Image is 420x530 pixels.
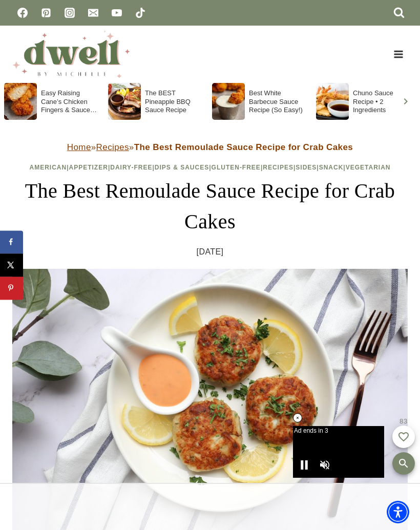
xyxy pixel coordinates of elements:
button: Open menu [389,46,408,62]
a: Pinterest [36,3,56,23]
a: Sides [296,164,317,171]
span: | | | | | | | | [30,164,391,171]
a: Home [67,142,91,152]
a: Vegetarian [346,164,391,171]
img: DWELL by michelle [12,31,130,78]
a: Recipes [263,164,293,171]
strong: The Best Remoulade Sauce Recipe for Crab Cakes [134,142,353,152]
a: Instagram [59,3,80,23]
h1: The Best Remoulade Sauce Recipe for Crab Cakes [12,176,408,237]
a: YouTube [107,3,127,23]
span: » » [67,142,353,152]
a: Dips & Sauces [155,164,209,171]
a: Recipes [96,142,129,152]
time: [DATE] [197,245,224,259]
a: American [30,164,67,171]
iframe: Advertisement [24,484,396,530]
a: Gluten-Free [212,164,261,171]
a: TikTok [130,3,151,23]
a: Snack [319,164,344,171]
a: Facebook [12,3,33,23]
a: Dairy-Free [110,164,152,171]
div: Accessibility Menu [387,501,409,523]
a: Email [83,3,103,23]
a: Appetizer [69,164,108,171]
